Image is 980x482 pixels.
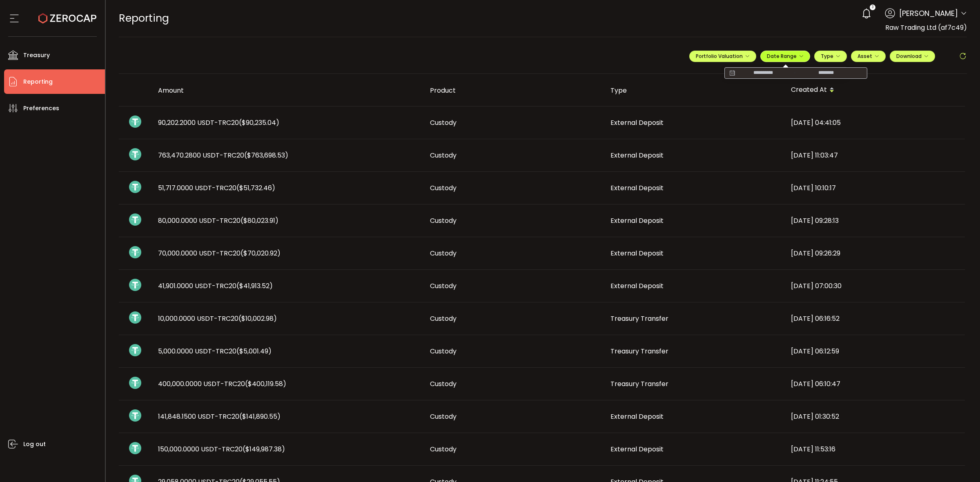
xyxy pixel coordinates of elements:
span: Preferences [23,102,59,114]
img: usdt_portfolio.svg [129,377,141,389]
span: ($141,890.55) [239,412,281,421]
img: usdt_portfolio.svg [129,246,141,258]
div: [DATE] 11:53:16 [784,444,965,454]
span: 3 [872,4,873,10]
span: Treasury Transfer [610,314,668,323]
span: [PERSON_NAME] [899,8,958,19]
span: Custody [430,151,457,160]
span: ($400,119.58) [245,379,286,389]
span: External Deposit [610,151,664,160]
span: Asset [857,53,872,60]
div: [DATE] 11:03:47 [784,151,965,160]
span: Portfolio Valuation [696,53,750,60]
span: Custody [430,183,457,193]
img: usdt_portfolio.svg [129,442,141,454]
span: External Deposit [610,281,664,291]
span: Custody [430,347,457,356]
div: [DATE] 04:41:05 [784,118,965,127]
div: Amount [151,86,423,95]
div: [DATE] 06:16:52 [784,314,965,323]
span: 10,000.0000 USDT-TRC20 [158,314,277,323]
button: Date Range [760,51,810,62]
img: usdt_portfolio.svg [129,116,141,128]
span: 80,000.0000 USDT-TRC20 [158,216,278,225]
span: Custody [430,249,457,258]
span: 150,000.0000 USDT-TRC20 [158,444,285,454]
span: 41,901.0000 USDT-TRC20 [158,281,273,291]
span: - [789,69,800,77]
span: 141,848.1500 USDT-TRC20 [158,412,281,421]
span: ($41,913.52) [236,281,273,291]
span: Reporting [23,76,53,88]
span: Custody [430,412,457,421]
div: Type [604,86,784,95]
div: [DATE] 01:30:52 [784,412,965,421]
div: [DATE] 09:28:13 [784,216,965,225]
span: Custody [430,444,457,454]
button: Portfolio Valuation [689,51,756,62]
div: [DATE] 07:00:30 [784,281,965,291]
span: External Deposit [610,249,664,258]
span: Raw Trading Ltd (af7c49) [885,23,967,32]
span: Date Range [767,53,804,60]
button: Asset [851,51,886,62]
div: Created At [784,83,965,97]
span: Reporting [119,11,169,25]
span: Custody [430,118,457,127]
img: usdt_portfolio.svg [129,344,141,356]
span: ($51,732.46) [236,183,275,193]
div: [DATE] 06:12:59 [784,347,965,356]
span: Treasury Transfer [610,347,668,356]
span: ($5,001.49) [236,347,272,356]
img: usdt_portfolio.svg [129,409,141,422]
img: usdt_portfolio.svg [129,279,141,291]
img: usdt_portfolio.svg [129,181,141,193]
span: External Deposit [610,183,664,193]
div: [DATE] 10:10:17 [784,183,965,193]
span: ($80,023.91) [241,216,278,225]
span: Download [896,53,929,60]
span: 400,000.0000 USDT-TRC20 [158,379,286,389]
span: Treasury [23,49,50,61]
span: 70,000.0000 USDT-TRC20 [158,249,281,258]
span: External Deposit [610,216,664,225]
span: 5,000.0000 USDT-TRC20 [158,347,272,356]
span: 51,717.0000 USDT-TRC20 [158,183,275,193]
div: [DATE] 09:26:29 [784,249,965,258]
span: Type [821,53,840,60]
iframe: Chat Widget [939,443,980,482]
span: 90,202.2000 USDT-TRC20 [158,118,279,127]
span: ($149,987.38) [243,444,285,454]
span: ($90,235.04) [239,118,279,127]
img: usdt_portfolio.svg [129,213,141,226]
span: Custody [430,281,457,291]
span: ($763,698.53) [244,151,288,160]
span: External Deposit [610,412,664,421]
span: ($10,002.98) [238,314,277,323]
span: Treasury Transfer [610,379,668,389]
img: usdt_portfolio.svg [129,148,141,160]
span: Custody [430,216,457,225]
img: usdt_portfolio.svg [129,311,141,324]
button: Type [814,51,847,62]
div: [DATE] 06:10:47 [784,379,965,389]
span: External Deposit [610,118,664,127]
span: Log out [23,438,46,450]
span: External Deposit [610,444,664,454]
div: Product [423,86,604,95]
span: Custody [430,314,457,323]
span: ($70,020.92) [241,249,281,258]
span: Custody [430,379,457,389]
span: 763,470.2800 USDT-TRC20 [158,151,288,160]
button: Download [890,51,935,62]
